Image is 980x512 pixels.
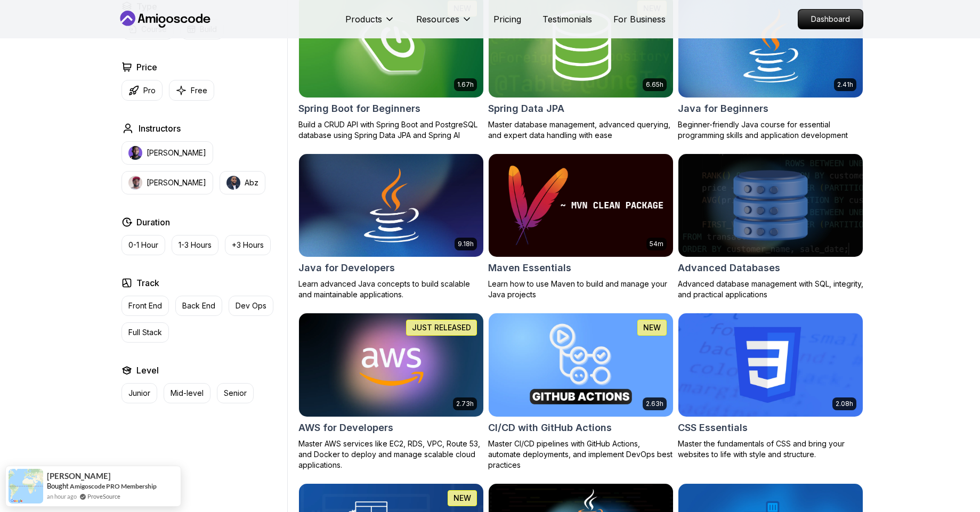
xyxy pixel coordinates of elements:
p: 2.08h [836,400,853,408]
img: Maven Essentials card [489,154,673,257]
p: Pro [143,85,156,96]
p: [PERSON_NAME] [147,177,206,188]
p: Front End [128,300,162,311]
button: +3 Hours [225,235,271,255]
button: Full Stack [122,322,169,343]
button: 0-1 Hour [122,235,165,255]
p: Master CI/CD pipelines with GitHub Actions, automate deployments, and implement DevOps best pract... [488,438,674,470]
img: CSS Essentials card [678,313,863,417]
p: JUST RELEASED [412,322,471,333]
button: Resources [416,13,472,34]
span: an hour ago [47,492,77,501]
span: Bought [47,482,69,490]
button: Senior [217,383,254,403]
button: instructor img[PERSON_NAME] [122,171,213,194]
a: Dashboard [798,9,863,29]
p: Master database management, advanced querying, and expert data handling with ease [488,119,674,141]
p: 2.41h [837,80,853,89]
p: Master AWS services like EC2, RDS, VPC, Route 53, and Docker to deploy and manage scalable cloud ... [298,438,484,470]
p: Learn how to use Maven to build and manage your Java projects [488,279,674,300]
img: instructor img [226,176,240,190]
h2: Maven Essentials [488,261,571,275]
h2: Java for Beginners [678,101,768,116]
p: Mid-level [171,388,204,399]
p: Beginner-friendly Java course for essential programming skills and application development [678,119,863,141]
p: Resources [416,13,459,26]
a: Advanced Databases cardAdvanced DatabasesAdvanced database management with SQL, integrity, and pr... [678,153,863,300]
p: 1-3 Hours [179,240,212,250]
p: +3 Hours [232,240,264,250]
p: 2.63h [646,400,663,408]
img: Java for Developers card [299,154,483,257]
h2: Level [136,364,159,377]
p: Junior [128,388,150,399]
button: Pro [122,80,163,101]
p: Senior [224,388,247,399]
a: Pricing [493,13,521,26]
a: Amigoscode PRO Membership [70,482,157,490]
img: CI/CD with GitHub Actions card [489,313,673,417]
a: ProveSource [87,492,120,501]
button: Mid-level [164,383,210,403]
button: 1-3 Hours [172,235,218,255]
h2: CSS Essentials [678,420,748,435]
p: Master the fundamentals of CSS and bring your websites to life with style and structure. [678,438,863,460]
p: Back End [182,300,215,311]
h2: Spring Data JPA [488,101,564,116]
p: Learn advanced Java concepts to build scalable and maintainable applications. [298,279,484,300]
h2: Price [136,61,157,74]
p: 0-1 Hour [128,240,158,250]
button: Junior [122,383,157,403]
h2: Track [136,277,159,289]
h2: Java for Developers [298,261,395,275]
span: [PERSON_NAME] [47,472,111,481]
p: [PERSON_NAME] [147,148,206,158]
a: AWS for Developers card2.73hJUST RELEASEDAWS for DevelopersMaster AWS services like EC2, RDS, VPC... [298,313,484,470]
a: Java for Developers card9.18hJava for DevelopersLearn advanced Java concepts to build scalable an... [298,153,484,300]
img: instructor img [128,176,142,190]
img: AWS for Developers card [299,313,483,417]
p: 1.67h [457,80,474,89]
h2: Instructors [139,122,181,135]
button: Dev Ops [229,296,273,316]
p: 9.18h [458,240,474,248]
h2: CI/CD with GitHub Actions [488,420,612,435]
img: instructor img [128,146,142,160]
p: 2.73h [456,400,474,408]
p: Dashboard [798,10,863,29]
img: provesource social proof notification image [9,469,43,503]
button: Back End [175,296,222,316]
p: 54m [650,240,663,248]
p: Free [191,85,207,96]
button: instructor imgAbz [220,171,265,194]
button: Front End [122,296,169,316]
p: NEW [643,322,661,333]
p: 6.65h [646,80,663,89]
button: instructor img[PERSON_NAME] [122,141,213,165]
a: CI/CD with GitHub Actions card2.63hNEWCI/CD with GitHub ActionsMaster CI/CD pipelines with GitHub... [488,313,674,470]
p: Dev Ops [236,300,266,311]
img: Advanced Databases card [678,154,863,257]
h2: Advanced Databases [678,261,780,275]
a: Testimonials [542,13,592,26]
p: NEW [453,493,471,503]
h2: Duration [136,216,170,229]
a: Maven Essentials card54mMaven EssentialsLearn how to use Maven to build and manage your Java proj... [488,153,674,300]
p: Full Stack [128,327,162,338]
p: Abz [245,177,258,188]
h2: Spring Boot for Beginners [298,101,420,116]
a: For Business [613,13,666,26]
p: Build a CRUD API with Spring Boot and PostgreSQL database using Spring Data JPA and Spring AI [298,119,484,141]
button: Products [345,13,395,34]
a: CSS Essentials card2.08hCSS EssentialsMaster the fundamentals of CSS and bring your websites to l... [678,313,863,460]
button: Free [169,80,214,101]
p: Advanced database management with SQL, integrity, and practical applications [678,279,863,300]
h2: AWS for Developers [298,420,393,435]
p: Products [345,13,382,26]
